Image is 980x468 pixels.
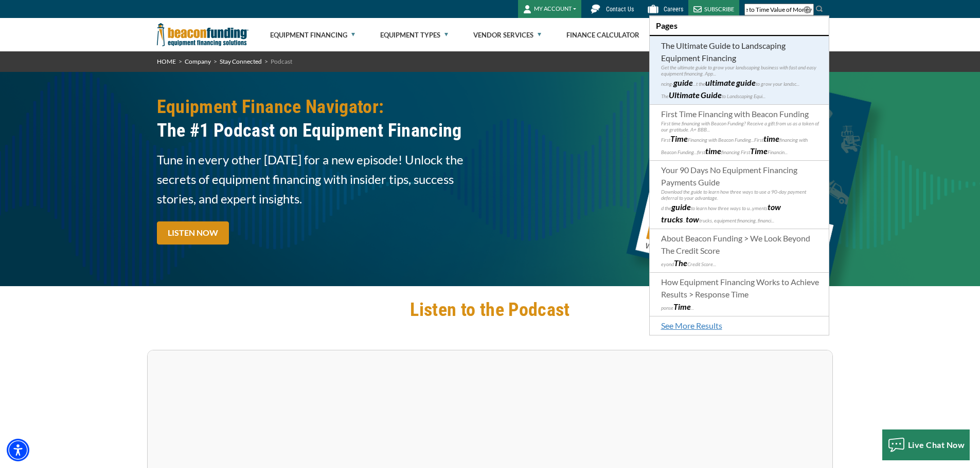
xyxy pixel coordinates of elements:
[671,202,691,212] b: guide
[157,221,229,245] a: LISTEN NOW
[661,277,819,299] span: How Equipment Financing Works to Achieve Results > Response Time
[661,77,823,101] p: ncing- ...t the to grow your landsc... The to Landscaping Equi...
[750,146,768,156] b: Time
[803,6,811,14] a: Clear search text
[380,18,448,51] a: Equipment Types
[7,439,29,461] div: Accessibility Menu
[271,58,292,65] span: Podcast
[270,18,355,51] a: Equipment Financing
[661,120,823,133] p: First time financing with Beacon Funding? Receive a gift from us as a token of our gratitude. A+ ...
[153,409,828,461] iframe: open-spotify
[157,150,484,209] span: Tune in every other [DATE] for a new episode! Unlock the secrets of equipment financing with insi...
[410,298,570,322] h2: Listen to the Podcast
[661,233,810,255] span: About Beacon Funding > We Look Beyond The Credit Score
[736,78,756,87] b: guide
[650,16,829,36] li: Pages
[882,429,970,460] button: Live Chat Now
[661,257,823,269] p: eyond Credit Score...
[701,90,722,100] b: Guide
[815,5,824,13] img: Search
[661,321,722,330] a: See More Results
[674,258,687,268] b: The
[661,201,823,226] p: d the to learn how three ways to u...yments ... trucks, equipment financing, financi...
[744,4,814,15] input: Search
[669,90,700,100] b: Ultimate
[185,58,211,65] a: Company
[566,18,639,51] a: Finance Calculator
[705,78,735,87] b: ultimate
[157,58,176,65] a: HOME
[908,440,965,450] span: Live Chat Now
[157,95,484,142] h2: Equipment Finance Navigator:
[606,6,634,13] span: Contact Us
[686,214,699,224] b: tow
[661,165,797,187] span: Your 90 Days No Equipment Financing Payments Guide
[661,64,823,77] p: Get the ultimate guide to grow your landscaping business with fast and easy equipment financing. ...
[661,133,823,157] p: First Financing with Beacon Funding...First financing with Beacon Funding...first financing First...
[661,301,823,313] p: ponse ...
[157,18,248,51] img: Beacon Funding Corporation logo
[664,6,683,13] span: Careers
[763,134,779,143] b: time
[673,302,691,311] b: Time
[153,355,828,407] iframe: open-spotify
[157,119,484,142] span: The #1 Podcast on Equipment Financing
[705,146,721,156] b: time
[670,134,688,143] b: Time
[661,202,781,224] b: tow trucks
[220,58,262,65] a: Stay Connected
[661,189,823,201] p: Download the guide to learn how three ways to use a 90-day payment deferral to your advantage.
[473,18,541,51] a: Vendor Services
[661,41,786,63] span: The Ultimate Guide to Landscaping Equipment Financing
[661,109,809,119] span: First Time Financing with Beacon Funding
[673,78,693,87] b: guide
